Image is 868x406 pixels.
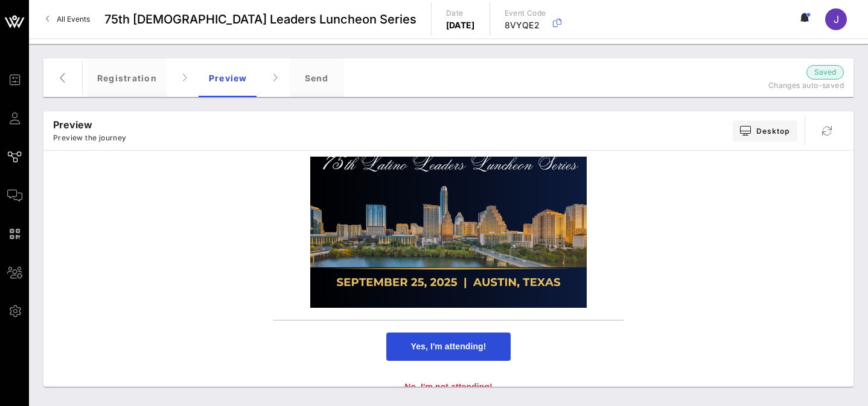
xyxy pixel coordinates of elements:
span: 75th [DEMOGRAPHIC_DATA] Leaders Luncheon Series [104,10,416,28]
span: All Events [57,14,90,23]
a: Yes, I'm attending! [386,333,510,361]
p: Changes auto-saved [693,80,844,92]
span: J [834,13,839,25]
span: No, I'm not attending! [404,382,493,392]
a: All Events [39,10,97,29]
span: Yes, I'm attending! [410,342,486,351]
p: Preview the journey [53,132,127,144]
div: J [825,8,847,30]
div: Send [290,58,344,97]
a: No, I'm not attending! [380,373,517,401]
span: Saved [814,66,836,78]
p: Event Code [505,7,546,19]
div: Preview [199,58,257,97]
p: Date [446,7,475,19]
button: Desktop [733,120,797,142]
div: Registration [88,58,167,97]
p: 8VYQE2 [505,19,546,31]
p: [DATE] [446,19,475,31]
span: Desktop [740,126,790,136]
p: Preview [53,117,127,132]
